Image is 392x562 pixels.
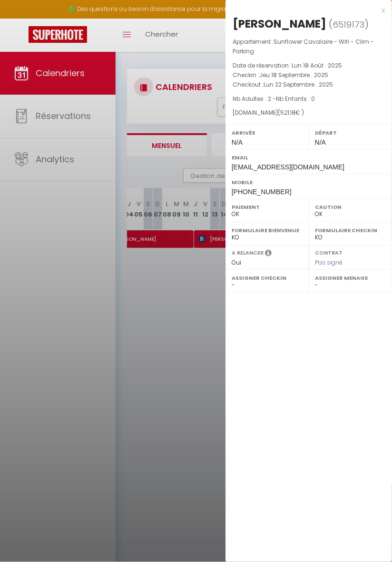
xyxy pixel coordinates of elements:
label: Départ [315,128,386,138]
span: Lun 22 Septembre . 2025 [264,80,333,89]
label: Email [232,153,386,162]
span: Nb Enfants : 0 [276,95,315,103]
span: 6519173 [333,19,364,30]
label: Paiement [232,202,303,212]
label: Assigner Checkin [232,273,303,283]
span: [PHONE_NUMBER] [232,188,292,196]
span: Nb Adultes : 2 - [233,95,315,103]
p: Checkin : [233,70,385,80]
i: Sélectionner OUI si vous souhaiter envoyer les séquences de messages post-checkout [265,249,272,259]
span: Pas signé [315,258,343,266]
span: N/A [315,138,326,146]
span: [EMAIL_ADDRESS][DOMAIN_NAME] [232,163,344,171]
span: 521.18 [280,108,295,117]
label: Formulaire Bienvenue [232,226,303,235]
label: Contrat [315,249,343,255]
div: [PERSON_NAME] [233,16,326,31]
span: ( ) [329,18,369,31]
label: Arrivée [232,128,303,138]
span: Lun 18 Août . 2025 [292,61,342,69]
span: Jeu 18 Septembre . 2025 [259,71,328,79]
div: [DOMAIN_NAME] [233,108,385,118]
label: Formulaire Checkin [315,226,386,235]
p: Appartement : [233,37,385,56]
label: Caution [315,202,386,212]
label: Assigner Menage [315,273,386,283]
div: x [225,5,385,16]
label: A relancer [232,249,264,257]
p: Checkout : [233,80,385,89]
p: Date de réservation : [233,61,385,70]
label: Mobile [232,177,386,187]
span: N/A [232,138,243,146]
span: Sunflower Cavalaire - Wifi - Clim - Parking [233,38,374,55]
span: ( € ) [278,108,304,117]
